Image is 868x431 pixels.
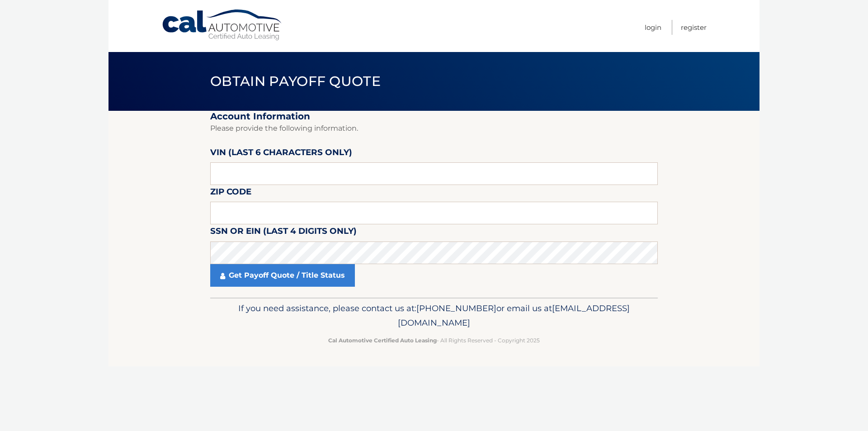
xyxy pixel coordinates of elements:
a: Get Payoff Quote / Title Status [210,264,355,287]
span: Obtain Payoff Quote [210,73,381,90]
a: Login [645,20,661,35]
label: SSN or EIN (last 4 digits only) [210,224,357,241]
p: Please provide the following information. [210,122,658,135]
h2: Account Information [210,111,658,122]
p: If you need assistance, please contact us at: or email us at [216,301,652,330]
p: - All Rights Reserved - Copyright 2025 [216,336,652,345]
strong: Cal Automotive Certified Auto Leasing [328,337,437,344]
span: [PHONE_NUMBER] [416,303,496,313]
label: VIN (last 6 characters only) [210,146,352,162]
a: Cal Automotive [161,9,283,41]
a: Register [681,20,707,35]
label: Zip Code [210,185,251,202]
